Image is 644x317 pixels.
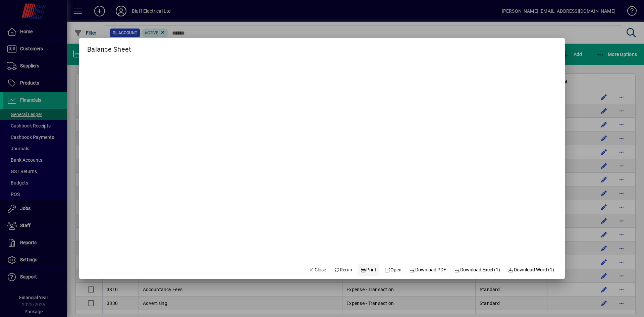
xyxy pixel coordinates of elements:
span: Open [384,266,401,273]
span: Download PDF [410,266,446,273]
a: Open [382,264,404,276]
span: Rerun [334,266,353,273]
h2: Balance Sheet [79,38,139,55]
button: Download Word (1) [505,264,557,276]
span: Close [309,266,326,273]
span: Download Excel (1) [454,266,500,273]
button: Close [306,264,329,276]
a: Download PDF [407,264,449,276]
span: Print [360,266,376,273]
span: Download Word (1) [508,266,554,273]
button: Print [358,264,379,276]
button: Download Excel (1) [451,264,503,276]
